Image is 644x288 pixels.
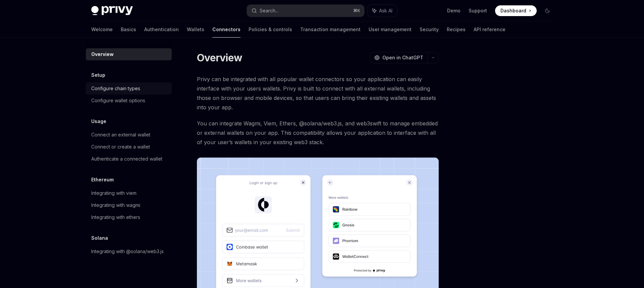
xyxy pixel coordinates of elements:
h5: Usage [91,117,106,125]
a: Wallets [187,21,204,38]
div: Integrating with ethers [91,213,140,221]
a: Support [469,7,487,14]
a: User management [369,21,412,38]
a: Connect an external wallet [86,129,172,141]
button: Ask AI [368,5,397,17]
h1: Overview [197,52,242,64]
a: Transaction management [300,21,361,38]
a: Overview [86,48,172,60]
h5: Setup [91,71,105,79]
a: Demo [447,7,461,14]
a: Recipes [447,21,466,38]
a: Basics [121,21,136,38]
span: Ask AI [379,7,392,14]
div: Integrating with wagmi [91,201,140,209]
div: Connect or create a wallet [91,143,150,151]
div: Authenticate a connected wallet [91,155,162,163]
a: Integrating with wagmi [86,199,172,211]
h5: Ethereum [91,176,114,184]
a: Integrating with @solana/web3.js [86,245,172,257]
h5: Solana [91,234,108,242]
div: Integrating with @solana/web3.js [91,247,164,255]
div: Configure wallet options [91,97,145,105]
div: Overview [91,50,114,58]
a: Authentication [144,21,179,38]
button: Toggle dark mode [542,5,553,16]
a: Integrating with viem [86,187,172,199]
span: Open in ChatGPT [382,54,423,61]
a: Connect or create a wallet [86,141,172,153]
span: Privy can be integrated with all popular wallet connectors so your application can easily interfa... [197,74,439,112]
a: Configure wallet options [86,95,172,107]
a: API reference [474,21,505,38]
div: Search... [260,7,278,15]
img: dark logo [91,6,133,15]
div: Connect an external wallet [91,131,150,139]
button: Search...⌘K [247,5,364,17]
span: ⌘ K [353,8,360,13]
div: Configure chain types [91,84,140,93]
a: Integrating with ethers [86,211,172,223]
a: Security [420,21,439,38]
button: Open in ChatGPT [370,52,427,63]
a: Welcome [91,21,113,38]
a: Connectors [212,21,240,38]
div: Integrating with viem [91,189,137,197]
a: Authenticate a connected wallet [86,153,172,165]
a: Configure chain types [86,82,172,95]
span: You can integrate Wagmi, Viem, Ethers, @solana/web3.js, and web3swift to manage embedded or exter... [197,119,439,147]
span: Dashboard [500,7,526,14]
a: Dashboard [495,5,537,16]
a: Policies & controls [249,21,292,38]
